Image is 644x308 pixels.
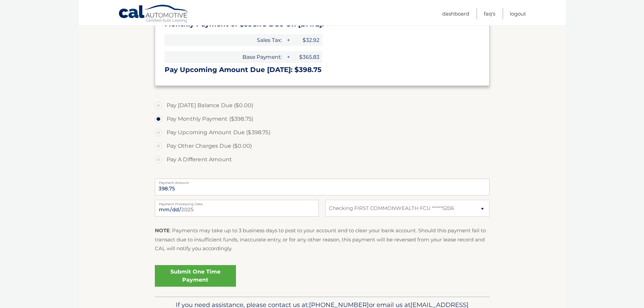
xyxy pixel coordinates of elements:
[165,51,284,63] span: Base Payment:
[155,226,490,253] p: : Payments may take up to 3 business days to post to your account and to clear your bank account....
[484,8,495,19] a: FAQ's
[155,200,319,217] input: Payment Date
[442,8,469,19] a: Dashboard
[155,179,490,184] label: Payment Amount
[118,4,189,24] a: Cal Automotive
[285,51,291,63] span: +
[165,34,284,46] span: Sales Tax:
[155,139,490,153] label: Pay Other Charges Due ($0.00)
[165,66,480,74] h3: Pay Upcoming Amount Due [DATE]: $398.75
[155,227,170,234] strong: NOTE
[155,265,236,287] a: Submit One Time Payment
[155,200,319,205] label: Payment Processing Date
[510,8,526,19] a: Logout
[155,126,490,139] label: Pay Upcoming Amount Due ($398.75)
[155,112,490,126] label: Pay Monthly Payment ($398.75)
[155,99,490,112] label: Pay [DATE] Balance Due ($0.00)
[285,34,291,46] span: +
[292,51,322,63] span: $365.83
[155,179,490,195] input: Payment Amount
[292,34,322,46] span: $32.92
[155,153,490,166] label: Pay A Different Amount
